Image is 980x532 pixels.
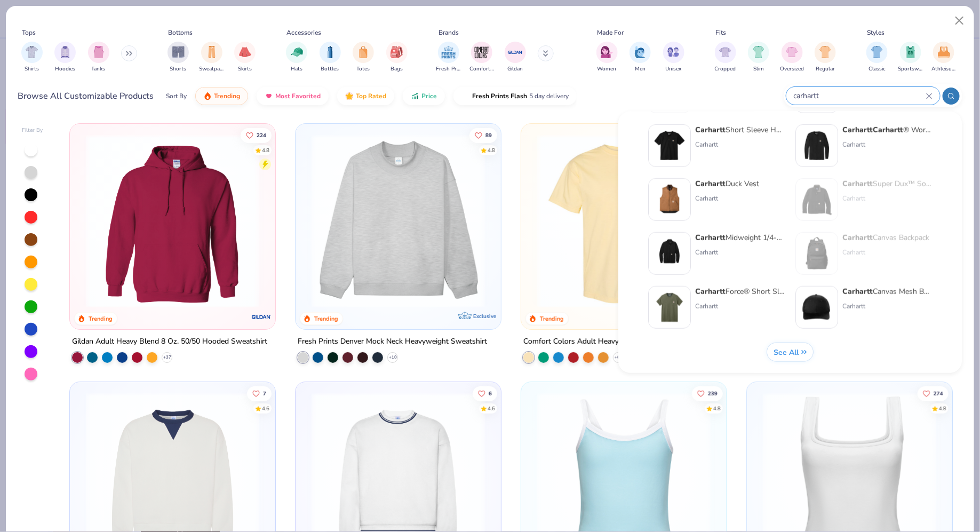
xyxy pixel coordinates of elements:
[238,65,252,73] span: Skirts
[842,286,932,297] div: Canvas Mesh Back Cap
[356,92,386,100] span: Top Rated
[200,42,224,73] div: filter for Sweatpants
[170,65,187,73] span: Shorts
[441,44,457,60] img: Fresh Prints Image
[842,287,873,297] strong: Carhartt
[88,42,109,73] div: filter for Tanks
[469,65,494,73] span: Comfort Colors
[695,233,726,243] strong: Carhartt
[55,65,75,73] span: Hoodies
[767,343,814,362] button: See All
[391,65,403,73] span: Bags
[635,65,646,73] span: Men
[257,87,329,105] button: Most Favorited
[26,46,38,58] img: Shirts Image
[353,42,374,73] button: filter button
[320,42,341,73] button: filter button
[286,42,307,73] button: filter button
[931,65,956,73] span: Athleisure
[163,354,171,361] span: + 37
[748,42,769,73] div: filter for Slim
[869,65,886,73] span: Classic
[715,42,736,73] div: filter for Cropped
[653,291,686,324] img: d4affd4c-1956-44e8-929d-8129394ed124
[436,42,461,73] button: filter button
[842,233,873,243] strong: Carhartt
[306,134,490,308] img: f5d85501-0dbb-4ee4-b115-c08fa3845d83
[298,335,487,348] div: Fresh Prints Denver Mock Neck Heavyweight Sweatshirt
[92,65,106,73] span: Tanks
[240,128,271,142] button: Like
[800,291,833,324] img: 6cf8e3b6-a350-4a7f-aa0a-c8517084939c
[917,386,948,401] button: Like
[262,391,266,396] span: 7
[931,42,956,73] div: filter for Athleisure
[54,42,76,73] button: filter button
[630,42,651,73] button: filter button
[715,42,736,73] button: filter button
[18,90,154,102] div: Browse All Customizable Products
[523,335,667,348] div: Comfort Colors Adult Heavyweight T-Shirt
[487,146,495,154] div: 4.8
[695,124,785,136] div: Short Sleeve Henley T-Shirt
[320,42,341,73] div: filter for Bottles
[653,183,686,216] img: fc9e09cd-626d-4142-ae44-7ed50d9e6e05
[490,134,674,308] img: a90f7c54-8796-4cb2-9d6e-4e9644cfe0fe
[59,46,71,58] img: Hoodies Image
[663,42,684,73] button: filter button
[715,65,736,73] span: Cropped
[905,46,917,58] img: Sportswear Image
[653,237,686,270] img: fa30a71f-ae49-4e0d-8c1b-95533b14cc8e
[403,87,445,105] button: Price
[842,125,873,135] strong: Carhartt
[938,46,950,58] img: Athleisure Image
[386,42,408,73] button: filter button
[719,46,731,58] img: Cropped Image
[695,125,726,135] strong: Carhartt
[388,354,396,361] span: + 10
[663,42,684,73] div: filter for Unisex
[601,46,613,58] img: Women Image
[324,46,336,58] img: Bottles Image
[842,194,932,203] div: Carhartt
[251,306,272,328] img: Gildan logo
[206,46,218,58] img: Sweatpants Image
[933,391,943,396] span: 274
[291,65,302,73] span: Hats
[695,140,785,149] div: Carhartt
[842,140,932,149] div: Carhartt
[786,46,798,58] img: Oversized Image
[488,391,491,396] span: 6
[168,42,189,73] div: filter for Shorts
[203,92,212,100] img: trending.gif
[695,287,726,297] strong: Carhartt
[436,42,461,73] div: filter for Fresh Prints
[21,42,43,73] button: filter button
[472,386,497,401] button: Like
[22,126,43,134] div: Filter By
[780,42,804,73] div: filter for Oversized
[866,42,888,73] button: filter button
[842,301,932,311] div: Carhartt
[819,46,832,58] img: Regular Image
[597,28,624,37] div: Made For
[666,65,682,73] span: Unisex
[866,42,888,73] div: filter for Classic
[474,44,490,60] img: Comfort Colors Image
[695,179,726,189] strong: Carhartt
[596,42,618,73] button: filter button
[256,132,266,138] span: 224
[461,92,470,100] img: flash.gif
[938,404,946,412] div: 4.8
[898,42,923,73] div: filter for Sportswear
[88,42,109,73] button: filter button
[529,90,569,102] span: 5 day delivery
[715,28,726,37] div: Fits
[793,90,926,102] input: Try "T-Shirt"
[800,237,833,270] img: aa3312ae-bf20-4306-a887-66f86ef4ffbf
[753,46,764,58] img: Slim Image
[453,87,577,105] button: Fresh Prints Flash5 day delivery
[357,65,370,73] span: Totes
[469,128,497,142] button: Like
[950,11,970,31] button: Close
